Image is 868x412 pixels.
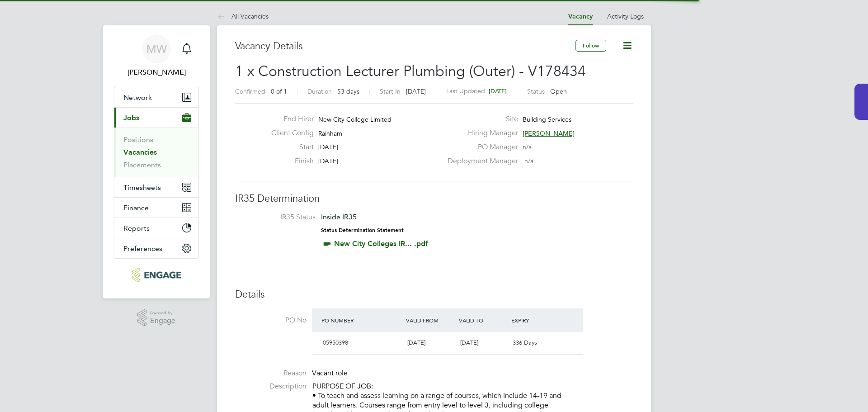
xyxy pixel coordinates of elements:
[321,227,404,233] strong: Status Determination Statement
[264,128,314,138] label: Client Config
[114,198,198,218] button: Finance
[404,312,457,328] div: Valid From
[460,339,478,346] span: [DATE]
[123,148,157,156] a: Vacancies
[568,13,593,20] a: Vacancy
[114,238,198,258] button: Preferences
[312,369,348,378] span: Vacant role
[114,87,198,107] button: Network
[235,369,307,378] label: Reason
[442,114,518,124] label: Site
[123,114,139,122] span: Jobs
[235,40,576,53] h3: Vacancy Details
[446,87,485,95] label: Last Updated
[123,204,149,212] span: Finance
[103,25,210,298] nav: Main navigation
[114,34,199,78] a: MW[PERSON_NAME]
[264,114,314,124] label: End Hirer
[323,339,348,346] span: 05950398
[114,218,198,238] button: Reports
[123,135,153,144] a: Positions
[321,213,357,221] span: Inside IR35
[527,87,545,95] label: Status
[524,157,533,165] span: n/a
[307,87,332,95] label: Duration
[217,12,269,20] a: All Vacancies
[442,142,518,152] label: PO Manager
[523,143,532,151] span: n/a
[442,128,518,138] label: Hiring Manager
[235,62,586,80] span: 1 x Construction Lecturer Plumbing (Outer) - V178434
[523,129,575,137] span: [PERSON_NAME]
[318,157,338,165] span: [DATE]
[318,115,392,123] span: New City College Limited
[337,87,359,95] span: 53 days
[523,115,571,123] span: Building Services
[150,309,175,317] span: Powered by
[235,288,633,301] h3: Details
[264,142,314,152] label: Start
[457,312,509,328] div: Valid To
[334,239,428,248] a: New City Colleges IR... .pdf
[271,87,287,95] span: 0 of 1
[132,268,180,282] img: dovetailslate-logo-retina.png
[380,87,401,95] label: Start In
[509,312,562,328] div: Expiry
[114,108,198,128] button: Jobs
[318,143,338,151] span: [DATE]
[150,317,175,325] span: Engage
[114,268,199,282] a: Go to home page
[406,87,426,95] span: [DATE]
[318,129,342,137] span: Rainham
[123,183,161,192] span: Timesheets
[264,156,314,166] label: Finish
[114,67,199,78] span: Max Williams
[489,87,507,95] span: [DATE]
[123,244,162,253] span: Preferences
[607,12,644,20] a: Activity Logs
[513,339,537,346] span: 336 Days
[123,161,161,169] a: Placements
[576,40,606,52] button: Follow
[114,177,198,197] button: Timesheets
[123,224,150,232] span: Reports
[235,87,265,95] label: Confirmed
[235,316,307,325] label: PO No
[235,192,633,205] h3: IR35 Determination
[550,87,567,95] span: Open
[407,339,425,346] span: [DATE]
[146,43,167,55] span: MW
[442,156,518,166] label: Deployment Manager
[235,382,307,391] label: Description
[244,213,316,222] label: IR35 Status
[123,93,152,102] span: Network
[319,312,404,328] div: PO Number
[137,309,176,327] a: Powered byEngage
[114,128,198,177] div: Jobs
